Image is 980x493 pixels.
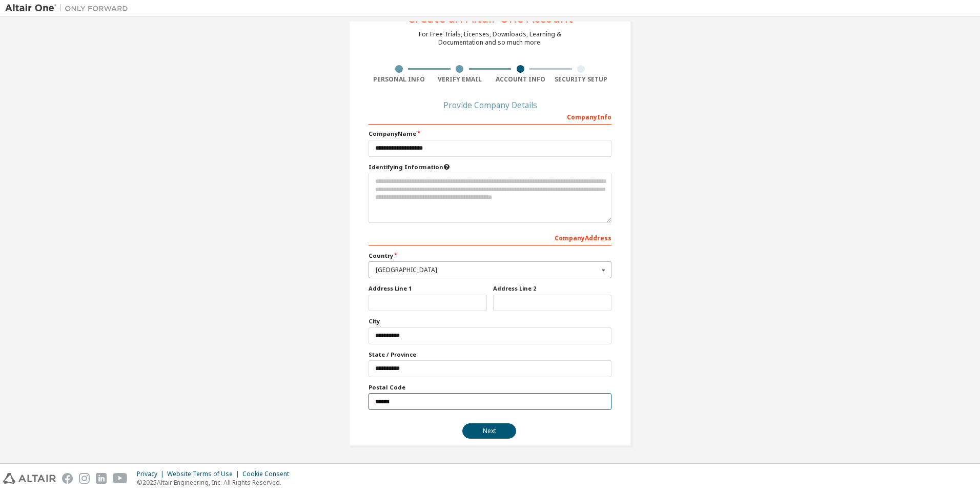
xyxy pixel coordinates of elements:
div: [GEOGRAPHIC_DATA] [376,267,599,273]
div: Personal Info [369,75,430,84]
div: Privacy [137,470,167,478]
img: facebook.svg [62,473,73,484]
label: Country [369,252,611,260]
div: Account Info [490,75,551,84]
img: youtube.svg [113,473,128,484]
label: State / Province [369,351,611,359]
button: Next [462,423,516,439]
label: Company Name [369,130,611,138]
div: Provide Company Details [369,102,611,108]
div: Website Terms of Use [167,470,242,478]
label: Address Line 2 [493,284,611,293]
div: Company Info [369,108,611,125]
div: Company Address [369,229,611,245]
label: Postal Code [369,383,611,392]
label: City [369,317,611,325]
div: For Free Trials, Licenses, Downloads, Learning & Documentation and so much more. [419,30,561,47]
label: Address Line 1 [369,284,487,293]
div: Create an Altair One Account [407,12,573,24]
div: Security Setup [551,75,612,84]
img: altair_logo.svg [3,473,56,484]
div: Verify Email [430,75,491,84]
div: Cookie Consent [242,470,295,478]
img: Altair One [5,3,133,13]
label: Please provide any information that will help our support team identify your company. Email and n... [369,163,611,171]
img: instagram.svg [79,473,90,484]
p: © 2025 Altair Engineering, Inc. All Rights Reserved. [137,478,295,487]
img: linkedin.svg [96,473,107,484]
